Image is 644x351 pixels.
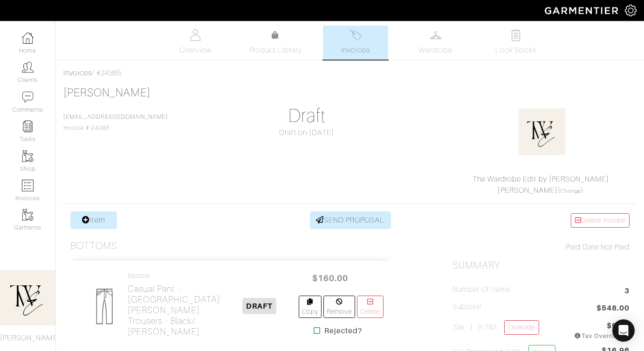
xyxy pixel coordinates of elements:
a: Item [70,211,117,229]
span: DRAFT [242,298,276,314]
h2: Casual Pant - [GEOGRAPHIC_DATA] [PERSON_NAME] Trousers - Black/ [PERSON_NAME] [128,283,220,337]
div: Not Paid [452,242,630,253]
img: gear-icon-white-bd11855cb880d31180b6d7d6211b90ccbf57a29d726f0c71d8c61bd08dd39cc2.png [625,5,637,16]
img: garmentier-logo-header-white-b43fb05a5012e4ada735d5af1a66efaba907eab6374d6393d1fbf88cb4ef424d.png [540,2,625,19]
a: Wardrobe [403,26,468,60]
h5: Number of Items [452,285,510,294]
span: $548.00 [596,303,630,315]
div: Open Intercom Messenger [612,319,635,342]
a: SEND PROPOSAL [310,211,391,229]
a: Delete Invoice [571,213,630,228]
img: garments-icon-b7da505a4dc4fd61783c78ac3ca0ef83fa9d6f193b1c9dc38574b1d14d53ca28.png [22,150,34,162]
a: Delete [357,296,383,318]
img: Womens_CasualPant-2507270ba29bcb750c7657eb757a016623e413ef5f06a232edca91e55572e71d.png [85,287,124,326]
img: garments-icon-b7da505a4dc4fd61783c78ac3ca0ef83fa9d6f193b1c9dc38574b1d14d53ca28.png [22,209,34,221]
img: todo-9ac3debb85659649dc8f770b8b6100bb5dab4b48dedcbae339e5042a72dfd3cc.svg [510,29,522,41]
img: orders-icon-0abe47150d42831381b5fb84f609e132dff9fe21cb692f30cb5eec754e2cba89.png [22,180,34,191]
span: Wardrobe [419,45,452,56]
span: Invoices [341,45,370,56]
a: Sezane Casual Pant - [GEOGRAPHIC_DATA][PERSON_NAME] Trousers - Black/ [PERSON_NAME] [128,272,220,337]
span: Invoice # 24385 [63,114,168,131]
img: dashboard-icon-dbcd8f5a0b271acd01030246c82b418ddd0df26cd7fceb0bd07c9910d44c42f6.png [22,32,34,44]
img: basicinfo-40fd8af6dae0f16599ec9e87c0ef1c0a1fdea2edbe929e3d69a839185d80c458.svg [190,29,201,41]
a: [PERSON_NAME] [63,87,151,99]
h5: Tax ( : 8.7%) [452,320,539,337]
strong: Rejected? [324,325,362,337]
span: Look Books [495,45,537,56]
a: The Wardrobe Edit by [PERSON_NAME] [473,175,610,183]
a: Copy [299,296,322,318]
img: clients-icon-6bae9207a08558b7cb47a8932f037763ab4055f8c8b6bfacd5dc20c3e0201464.png [22,61,34,73]
span: 3 [624,285,630,298]
a: Look Books [483,26,548,60]
a: Remove [323,296,355,318]
span: $160.00 [302,268,358,288]
a: [EMAIL_ADDRESS][DOMAIN_NAME] [63,114,168,120]
a: [PERSON_NAME] [497,186,558,195]
div: / #24385 [63,67,637,79]
img: orders-27d20c2124de7fd6de4e0e44c1d41de31381a507db9b33961299e4e07d508b8c.svg [350,29,362,41]
a: Change [561,188,581,194]
h4: Sezane [128,272,220,280]
img: comment-icon-a0a6a9ef722e966f86d9cbdc48e553b5cf19dbc54f86b18d962a5391bc8f6eb6.png [22,91,34,103]
img: reminder-icon-8004d30b9f0a5d33ae49ab947aed9ed385cf756f9e5892f1edd6e32f2345188e.png [22,121,34,132]
a: Product Library [243,30,308,56]
a: Override [504,320,539,335]
div: ( ) [456,174,625,196]
span: $9.57 [607,320,630,331]
a: Overview [163,26,228,60]
div: Tax Overridden [574,331,630,340]
img: o88SwH9y4G5nFsDJTsWZPGJH.png [519,108,565,155]
h3: Bottoms [70,240,117,252]
span: Product Library [249,45,302,56]
h2: Summary [452,260,630,271]
a: Invoices [63,69,92,77]
span: Paid Date: [566,243,601,251]
a: Invoices [323,26,388,60]
h5: Subtotal [452,303,481,311]
img: wardrobe-487a4870c1b7c33e795ec22d11cfc2ed9d08956e64fb3008fe2437562e282088.svg [430,29,442,41]
div: Draft on [DATE] [218,127,395,138]
h1: Draft [218,105,395,127]
span: Overview [179,45,211,56]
